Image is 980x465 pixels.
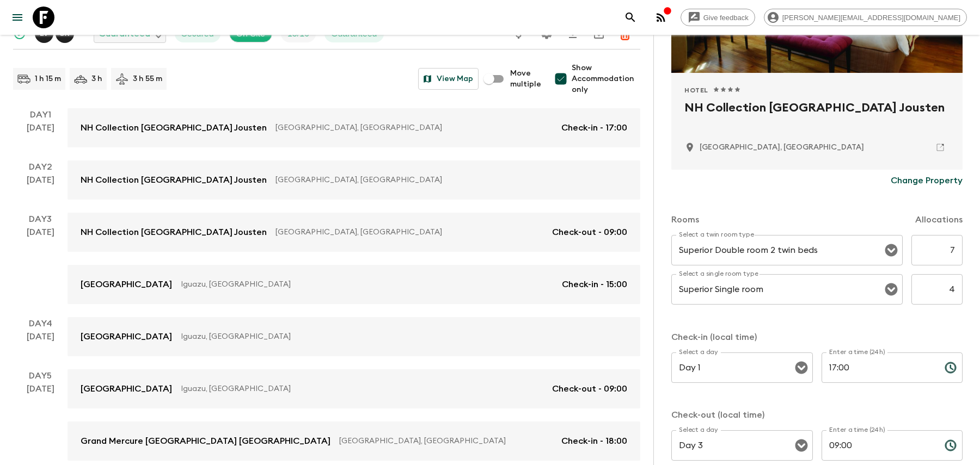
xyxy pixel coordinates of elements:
button: View Map [418,68,479,90]
span: Show Accommodation only [572,63,640,95]
a: [GEOGRAPHIC_DATA]Iguazu, [GEOGRAPHIC_DATA] [68,317,640,356]
p: Iguazu, [GEOGRAPHIC_DATA] [181,331,618,342]
p: Day 3 [13,213,68,226]
a: Give feedback [681,9,755,26]
button: Choose time, selected time is 9:00 AM [940,435,961,456]
button: Change Property [891,170,963,191]
a: NH Collection [GEOGRAPHIC_DATA] Jousten[GEOGRAPHIC_DATA], [GEOGRAPHIC_DATA] [68,160,640,200]
p: Day 2 [13,160,68,173]
p: Grand Mercure [GEOGRAPHIC_DATA] [GEOGRAPHIC_DATA] [81,435,330,448]
p: Buenos Aires, Argentina [700,142,864,153]
p: [GEOGRAPHIC_DATA], [GEOGRAPHIC_DATA] [275,227,543,238]
a: Grand Mercure [GEOGRAPHIC_DATA] [GEOGRAPHIC_DATA][GEOGRAPHIC_DATA], [GEOGRAPHIC_DATA]Check-in - 1... [68,421,640,461]
div: [DATE] [27,121,54,147]
label: Enter a time (24h) [829,425,885,435]
div: [DATE] [27,330,54,356]
p: 3 h [91,73,102,84]
input: hh:mm [822,352,936,383]
span: [PERSON_NAME][EMAIL_ADDRESS][DOMAIN_NAME] [776,14,966,22]
span: Move multiple [510,68,541,90]
p: Check-in - 15:00 [562,278,627,291]
p: NH Collection [GEOGRAPHIC_DATA] Jousten [81,121,267,134]
span: Hotel [684,86,708,95]
label: Select a twin room type [679,230,754,239]
label: Select a day [679,425,718,435]
div: [DATE] [27,382,54,461]
div: [DATE] [27,226,54,304]
p: Change Property [891,174,963,187]
input: hh:mm [822,430,936,461]
p: Check-out (local time) [671,408,963,421]
p: Check-in (local time) [671,331,963,344]
button: Open [884,282,899,297]
p: Rooms [671,213,699,226]
p: Day 4 [13,317,68,330]
button: Open [884,243,899,258]
p: [GEOGRAPHIC_DATA], [GEOGRAPHIC_DATA] [275,122,553,133]
a: NH Collection [GEOGRAPHIC_DATA] Jousten[GEOGRAPHIC_DATA], [GEOGRAPHIC_DATA]Check-in - 17:00 [68,108,640,147]
div: [PERSON_NAME][EMAIL_ADDRESS][DOMAIN_NAME] [764,9,967,26]
p: Iguazu, [GEOGRAPHIC_DATA] [181,383,543,394]
p: [GEOGRAPHIC_DATA], [GEOGRAPHIC_DATA] [339,436,553,447]
p: Day 5 [13,369,68,382]
a: NH Collection [GEOGRAPHIC_DATA] Jousten[GEOGRAPHIC_DATA], [GEOGRAPHIC_DATA]Check-out - 09:00 [68,213,640,252]
button: Choose time, selected time is 5:00 PM [940,357,961,379]
p: 1 h 15 m [35,73,61,84]
p: [GEOGRAPHIC_DATA] [81,382,172,395]
p: 3 h 55 m [133,73,162,84]
button: search adventures [620,7,641,28]
label: Enter a time (24h) [829,348,885,357]
p: Check-out - 09:00 [552,226,627,239]
p: Check-in - 18:00 [561,435,627,448]
div: [DATE] [27,173,54,200]
button: Open [794,438,809,453]
p: [GEOGRAPHIC_DATA], [GEOGRAPHIC_DATA] [275,175,618,185]
a: [GEOGRAPHIC_DATA]Iguazu, [GEOGRAPHIC_DATA]Check-in - 15:00 [68,265,640,304]
button: Open [794,360,809,375]
p: [GEOGRAPHIC_DATA] [81,278,172,291]
span: Give feedback [697,14,755,22]
label: Select a single room type [679,269,758,278]
p: Day 1 [13,108,68,121]
span: Lucas Valentim, Sol Rodriguez [35,28,76,36]
h2: NH Collection [GEOGRAPHIC_DATA] Jousten [684,99,950,134]
p: Check-out - 09:00 [552,382,627,395]
a: [GEOGRAPHIC_DATA]Iguazu, [GEOGRAPHIC_DATA]Check-out - 09:00 [68,369,640,408]
label: Select a day [679,348,718,357]
p: NH Collection [GEOGRAPHIC_DATA] Jousten [81,226,267,239]
p: Allocations [915,213,963,226]
p: NH Collection [GEOGRAPHIC_DATA] Jousten [81,173,267,187]
p: Iguazu, [GEOGRAPHIC_DATA] [181,279,553,290]
p: Check-in - 17:00 [561,121,627,134]
button: menu [7,7,28,28]
p: [GEOGRAPHIC_DATA] [81,330,172,343]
